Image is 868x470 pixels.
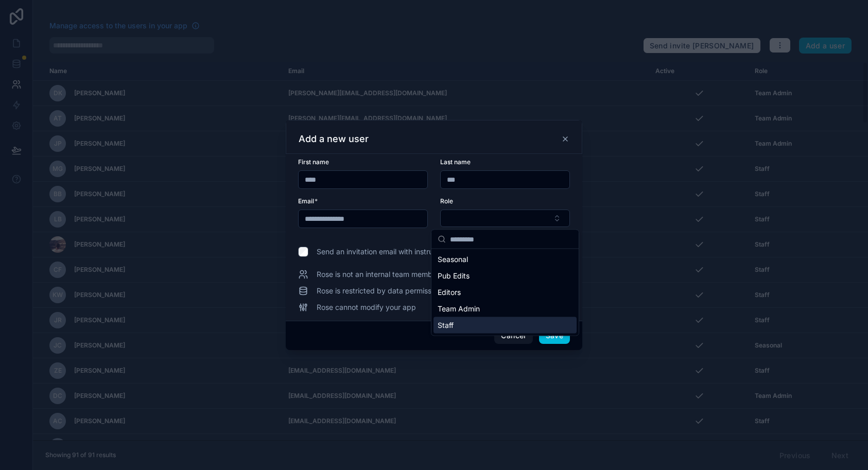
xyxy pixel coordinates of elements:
div: Suggestions [431,249,579,336]
h3: Add a new user [299,133,369,145]
span: Team Admin [438,304,480,314]
span: Email [298,197,314,205]
span: Editors [438,287,461,298]
span: Pub Edits [438,271,470,281]
span: Send an invitation email with instructions to log in [317,247,482,257]
span: Last name [440,158,471,166]
span: Rose is restricted by data permissions [317,286,445,296]
span: Seasonal [438,254,468,265]
span: Rose cannot modify your app [317,302,416,312]
button: Select Button [440,210,570,227]
span: First name [298,158,329,166]
span: Role [440,197,453,205]
span: Rose is not an internal team member [317,269,439,280]
input: Send an invitation email with instructions to log in [298,247,308,257]
span: Staff [438,320,454,330]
